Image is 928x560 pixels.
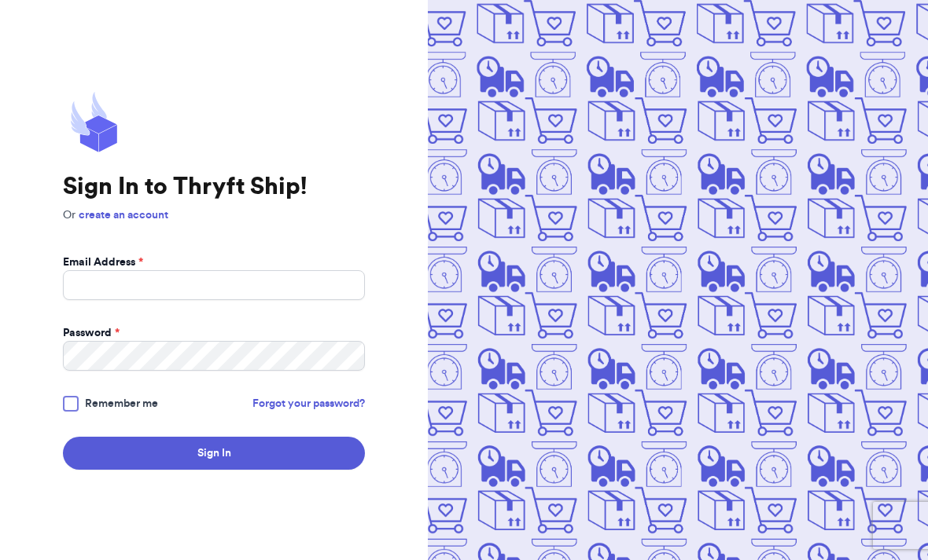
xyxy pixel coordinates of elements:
[85,396,158,412] span: Remember me
[79,210,168,221] a: create an account
[63,207,365,223] p: Or
[63,437,365,470] button: Sign In
[63,325,120,341] label: Password
[63,254,143,270] label: Email Address
[63,173,365,201] h1: Sign In to Thryft Ship!
[252,396,365,412] a: Forgot your password?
